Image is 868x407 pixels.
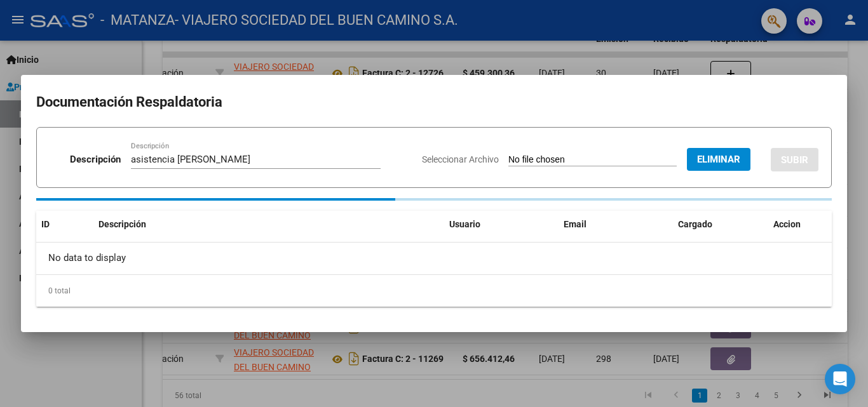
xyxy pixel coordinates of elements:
[825,364,855,394] div: Open Intercom Messenger
[559,211,673,238] datatable-header-cell: Email
[564,219,587,229] span: Email
[36,243,832,274] div: No data to display
[773,219,801,229] span: Accion
[768,211,832,238] datatable-header-cell: Accion
[673,211,768,238] datatable-header-cell: Cargado
[98,219,146,229] span: Descripción
[70,152,121,167] p: Descripción
[449,219,480,229] span: Usuario
[771,148,818,171] button: SUBIR
[687,148,750,171] button: Eliminar
[41,219,50,229] span: ID
[678,219,712,229] span: Cargado
[444,211,559,238] datatable-header-cell: Usuario
[36,90,832,114] h2: Documentación Respaldatoria
[781,154,808,166] span: SUBIR
[36,275,832,307] div: 0 total
[36,211,93,238] datatable-header-cell: ID
[422,154,499,164] span: Seleccionar Archivo
[93,211,444,238] datatable-header-cell: Descripción
[697,154,740,165] span: Eliminar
